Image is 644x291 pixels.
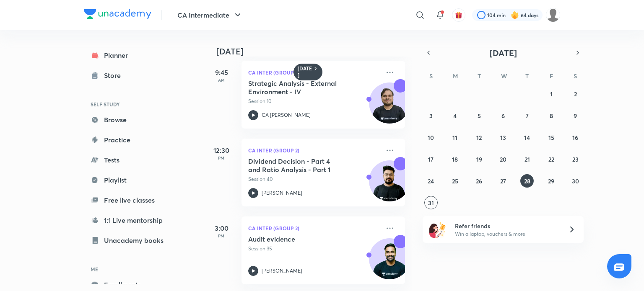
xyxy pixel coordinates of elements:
button: August 18, 2025 [448,152,462,166]
p: PM [205,233,238,238]
abbr: August 22, 2025 [548,155,554,163]
button: August 14, 2025 [520,131,534,144]
p: Session 40 [248,175,380,183]
abbr: August 27, 2025 [500,177,506,185]
button: August 9, 2025 [569,109,582,122]
h6: Refer friends [455,221,558,230]
img: streak [511,11,519,19]
abbr: August 21, 2025 [525,155,530,163]
button: August 4, 2025 [448,109,462,122]
a: Company Logo [84,9,151,21]
h5: 9:45 [205,67,238,77]
img: dhanak [546,8,560,22]
a: Store [84,67,181,84]
button: August 8, 2025 [545,109,558,122]
abbr: August 9, 2025 [574,112,577,120]
a: Playlist [84,172,181,188]
abbr: August 26, 2025 [476,177,482,185]
h4: [DATE] [216,46,413,57]
button: August 28, 2025 [520,174,534,188]
p: PM [205,155,238,160]
abbr: Sunday [429,72,433,80]
abbr: August 2, 2025 [574,90,577,98]
abbr: Wednesday [501,72,507,80]
button: August 16, 2025 [569,131,582,144]
div: Store [104,70,126,80]
button: August 23, 2025 [569,152,582,166]
a: Unacademy books [84,232,181,249]
abbr: August 24, 2025 [428,177,434,185]
abbr: Tuesday [478,72,481,80]
abbr: August 4, 2025 [453,112,457,120]
img: Avatar [369,243,410,283]
abbr: August 14, 2025 [524,134,530,142]
abbr: August 18, 2025 [452,155,458,163]
p: [PERSON_NAME] [262,267,302,275]
button: August 1, 2025 [545,87,558,100]
abbr: August 29, 2025 [548,177,554,185]
button: CA Intermediate [172,7,248,23]
img: Avatar [369,165,410,205]
p: CA [PERSON_NAME] [262,111,311,119]
abbr: August 23, 2025 [572,155,579,163]
abbr: August 10, 2025 [428,134,434,142]
button: August 30, 2025 [569,174,582,188]
a: Browse [84,111,181,128]
p: [PERSON_NAME] [262,189,302,197]
abbr: Friday [550,72,553,80]
abbr: August 19, 2025 [476,155,482,163]
button: August 26, 2025 [473,174,486,188]
button: August 10, 2025 [424,131,438,144]
abbr: Thursday [525,72,529,80]
button: August 19, 2025 [473,152,486,166]
h6: [DATE] [298,65,312,79]
a: Tests [84,152,181,168]
h5: Audit evidence [248,235,353,243]
button: August 31, 2025 [424,196,438,209]
button: August 12, 2025 [473,131,486,144]
img: referral [429,221,446,238]
img: avatar [455,11,462,19]
button: August 25, 2025 [448,174,462,188]
h6: ME [84,262,181,276]
abbr: August 3, 2025 [429,112,433,120]
a: 1:1 Live mentorship [84,212,181,229]
button: avatar [452,8,465,22]
button: August 17, 2025 [424,152,438,166]
p: Session 35 [248,245,380,252]
a: Planner [84,47,181,64]
p: AM [205,77,238,82]
h5: Strategic Analysis - External Environment - IV [248,79,353,96]
abbr: August 17, 2025 [428,155,434,163]
abbr: Saturday [574,72,577,80]
button: August 3, 2025 [424,109,438,122]
button: August 6, 2025 [496,109,510,122]
abbr: August 20, 2025 [500,155,506,163]
button: August 5, 2025 [473,109,486,122]
abbr: Monday [453,72,458,80]
abbr: August 1, 2025 [550,90,553,98]
img: Company Logo [84,9,151,19]
img: Avatar [369,87,410,127]
abbr: August 7, 2025 [526,112,529,120]
button: August 13, 2025 [496,131,510,144]
h5: Dividend Decision - Part 4 and Ratio Analysis - Part 1 [248,157,353,174]
p: CA Inter (Group 2) [248,223,380,233]
abbr: August 13, 2025 [500,134,506,142]
abbr: August 30, 2025 [572,177,579,185]
abbr: August 8, 2025 [550,112,553,120]
button: August 29, 2025 [545,174,558,188]
button: August 11, 2025 [448,131,462,144]
abbr: August 5, 2025 [478,112,481,120]
abbr: August 6, 2025 [501,112,505,120]
abbr: August 31, 2025 [428,199,434,207]
p: Session 10 [248,98,380,105]
button: August 7, 2025 [520,109,534,122]
h6: SELF STUDY [84,97,181,111]
abbr: August 28, 2025 [524,177,530,185]
abbr: August 12, 2025 [476,134,482,142]
button: August 22, 2025 [545,152,558,166]
p: CA Inter (Group 2) [248,67,380,77]
h5: 3:00 [205,223,238,233]
a: Free live classes [84,192,181,209]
